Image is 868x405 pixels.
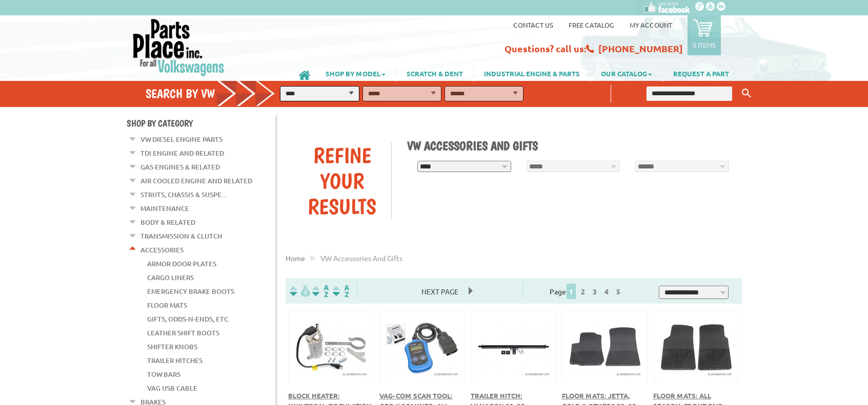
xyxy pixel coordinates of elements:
[567,284,576,299] span: 1
[140,133,223,146] a: VW Diesel Engine Parts
[591,65,662,82] a: OUR CATALOG
[407,138,734,153] h1: VW Accessories and Gifts
[331,285,351,297] img: Sort by Sales Rank
[693,40,716,49] p: 0 items
[522,283,650,299] div: Page
[513,20,553,29] a: Contact us
[140,160,220,174] a: Gas Engines & Related
[290,285,310,297] img: filterpricelow.svg
[602,287,611,296] a: 4
[411,284,469,299] span: Next Page
[293,142,392,219] div: Refine Your Results
[590,287,599,296] a: 3
[320,253,402,263] span: VW accessories and gifts
[578,287,588,296] a: 2
[147,271,194,284] a: Cargo Liners
[663,65,739,82] a: REQUEST A PART
[147,368,180,381] a: Tow Bars
[147,257,216,270] a: Armor Door Plates
[147,340,197,353] a: Shifter Knobs
[140,229,222,243] a: Transmission & Clutch
[569,20,614,29] a: Free Catalog
[140,202,189,215] a: Maintenance
[147,285,234,298] a: Emergency Brake Boots
[688,15,721,55] a: 0 items
[140,188,226,201] a: Struts, Chassis & Suspe...
[147,312,230,326] a: Gifts, Odds-n-Ends, Etc.
[140,216,195,229] a: Body & Related
[132,18,226,77] img: Parts Place Inc!
[140,146,224,160] a: TDI Engine and Related
[127,118,275,129] h4: Shop By Category
[140,174,252,187] a: Air Cooled Engine and Related
[147,381,197,395] a: VAG USB Cable
[630,20,672,29] a: My Account
[286,253,305,263] a: Home
[474,65,590,82] a: INDUSTRIAL ENGINE & PARTS
[310,285,331,297] img: Sort by Headline
[396,65,473,82] a: SCRATCH & DENT
[140,243,184,257] a: Accessories
[147,299,187,312] a: Floor Mats
[411,287,469,296] a: Next Page
[614,287,623,296] a: 5
[147,354,203,367] a: Trailer Hitches
[146,86,286,101] h4: Search by VW
[147,326,219,339] a: Leather Shift Boots
[315,65,396,82] a: SHOP BY MODEL
[739,85,754,102] button: Keyword Search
